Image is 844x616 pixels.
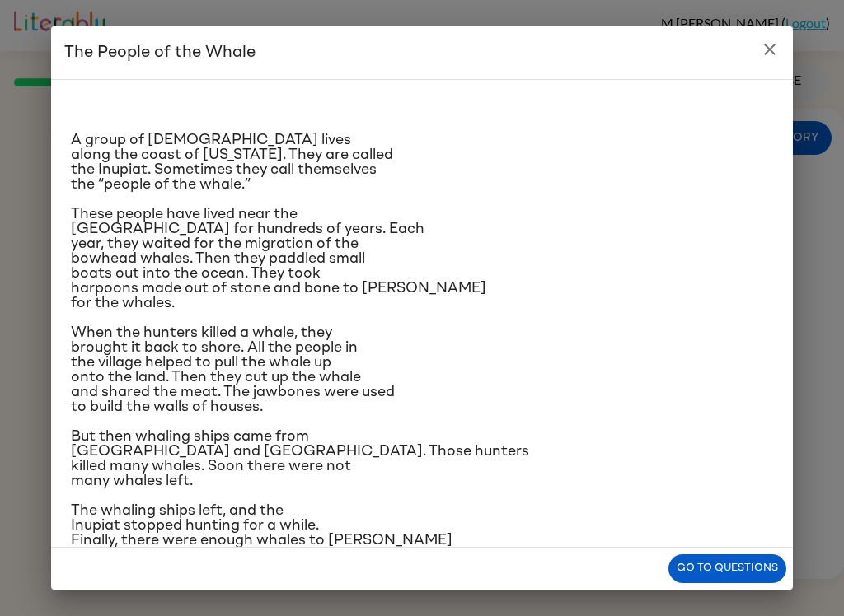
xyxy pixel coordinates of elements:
span: A group of [DEMOGRAPHIC_DATA] lives along the coast of [US_STATE]. They are called the Inupiat. S... [71,133,393,192]
h2: The People of the Whale [51,26,793,79]
span: The whaling ships left, and the Inupiat stopped hunting for a while. Finally, there were enough w... [71,503,452,562]
button: Go to questions [668,554,786,583]
span: But then whaling ships came from [GEOGRAPHIC_DATA] and [GEOGRAPHIC_DATA]. Those hunters killed ma... [71,429,529,488]
span: These people have lived near the [GEOGRAPHIC_DATA] for hundreds of years. Each year, they waited ... [71,207,486,310]
span: When the hunters killed a whale, they brought it back to shore. All the people in the village hel... [71,325,395,414]
button: close [753,33,786,66]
